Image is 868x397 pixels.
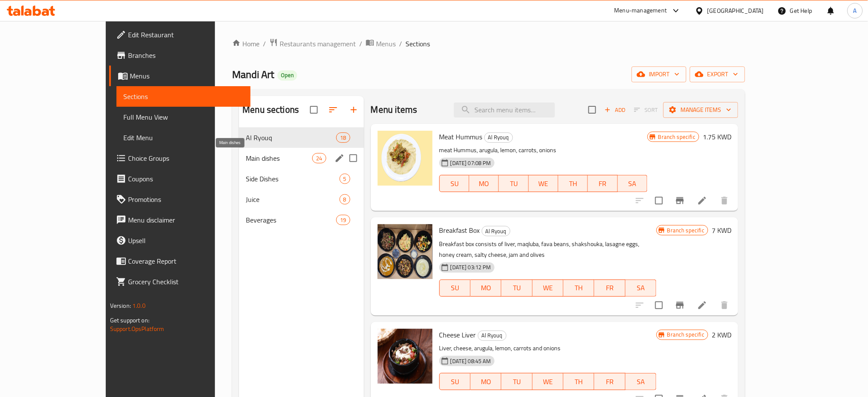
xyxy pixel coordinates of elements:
span: Version: [110,300,131,311]
a: Edit Restaurant [109,24,251,45]
button: SA [626,373,656,390]
div: Menu-management [614,6,667,16]
a: Coverage Report [109,251,251,271]
span: Add [603,105,626,115]
span: Juice [246,194,339,205]
span: TU [502,177,525,190]
span: Full Menu View [123,112,244,122]
span: Beverages [246,215,336,225]
span: import [638,69,680,80]
button: FR [588,175,617,192]
span: Branch specific [664,226,708,235]
span: Main dishes [246,153,312,163]
span: Sections [123,91,244,102]
button: TH [564,280,594,297]
button: MO [471,280,501,297]
button: export [690,66,745,82]
span: WE [536,376,560,388]
div: Main dishes24edit [239,148,364,168]
span: TU [505,376,529,388]
span: SU [443,376,467,388]
a: Menu disclaimer [109,210,251,230]
button: import [632,66,686,82]
img: Cheese Liver [378,329,433,384]
span: Select to update [650,192,668,210]
span: Coupons [128,174,244,184]
span: TU [505,282,529,294]
a: Sections [116,86,251,107]
span: Coverage Report [128,256,244,266]
a: Edit menu item [697,195,707,206]
p: Liver, cheese, arugula, lemon, carrots and onions [439,343,656,354]
div: Juice8 [239,189,364,210]
div: items [340,174,350,184]
a: Coupons [109,168,251,189]
span: [DATE] 03:12 PM [447,263,495,271]
span: Side Dishes [246,174,339,184]
span: TH [567,376,591,388]
a: Grocery Checklist [109,271,251,292]
button: MO [469,175,499,192]
button: SU [439,280,471,297]
a: Full Menu View [116,107,251,127]
nav: breadcrumb [232,38,745,49]
span: Mandi Art [232,65,274,84]
span: Upsell [128,235,244,246]
span: Menu disclaimer [128,215,244,225]
span: Open [277,72,297,79]
span: WE [536,282,560,294]
span: Al Ryouq [246,132,336,143]
span: Promotions [128,194,244,205]
button: SU [439,175,469,192]
div: Beverages19 [239,210,364,230]
span: Cheese Liver [439,328,476,341]
span: Add item [601,103,629,117]
button: WE [533,280,564,297]
input: search [454,102,555,117]
button: WE [529,175,558,192]
a: Upsell [109,230,251,251]
span: [DATE] 08:45 AM [447,357,495,365]
span: Al Ryouq [478,331,506,340]
li: / [263,39,266,49]
span: Menus [376,39,396,49]
button: TU [501,373,532,390]
span: Restaurants management [280,39,356,49]
a: Restaurants management [269,38,356,49]
span: Select to update [650,296,668,314]
div: items [336,132,350,143]
span: Grocery Checklist [128,277,244,287]
button: FR [594,280,625,297]
button: TH [564,373,594,390]
span: 18 [337,134,349,142]
p: Breakfast box consists of liver, maqluba, fava beans, shakshouka, lasagne eggs, honey cream, salt... [439,239,656,260]
div: items [312,153,326,163]
span: Select all sections [305,101,323,119]
span: 1.0.0 [132,300,146,311]
a: Choice Groups [109,148,251,168]
span: Branch specific [664,331,708,339]
button: SA [618,175,647,192]
span: TH [562,177,585,190]
span: Choice Groups [128,153,244,163]
button: TH [558,175,588,192]
div: Al Ryouq18 [239,127,364,148]
div: items [336,215,350,225]
li: / [359,39,362,49]
h2: Menu items [371,103,418,116]
span: MO [474,282,498,294]
span: 5 [340,175,350,183]
span: Branch specific [655,133,699,141]
button: SU [439,373,471,390]
span: MO [473,177,495,190]
span: FR [598,282,622,294]
h2: Menu sections [242,103,299,116]
div: Al Ryouq [482,226,510,236]
button: Branch-specific-item [670,295,690,316]
span: SA [629,376,653,388]
span: 24 [313,154,325,162]
span: 8 [340,195,350,204]
span: Edit Restaurant [128,30,244,40]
